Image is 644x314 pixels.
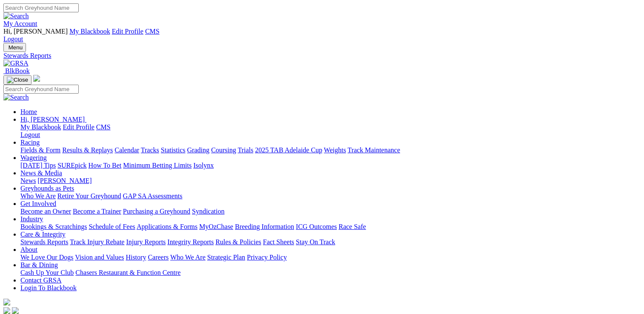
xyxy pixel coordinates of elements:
[20,139,40,146] a: Racing
[7,77,28,83] img: Close
[3,307,10,314] img: facebook.svg
[20,269,641,277] div: Bar & Dining
[20,246,37,253] a: About
[3,60,29,67] img: GRSA
[3,28,68,35] span: Hi, [PERSON_NAME]
[3,35,23,43] a: Logout
[3,94,29,101] img: Search
[123,208,190,215] a: Purchasing a Greyhound
[20,261,58,268] a: Bar & Dining
[75,269,180,276] a: Chasers Restaurant & Function Centre
[296,238,335,245] a: Stay On Track
[20,208,641,215] div: Get Involved
[20,154,47,161] a: Wagering
[3,43,26,52] button: Toggle navigation
[96,123,111,131] a: CMS
[20,238,68,245] a: Stewards Reports
[112,28,143,35] a: Edit Profile
[145,28,160,35] a: CMS
[20,169,62,177] a: News & Media
[193,162,214,169] a: Isolynx
[20,177,36,184] a: News
[20,162,641,169] div: Wagering
[263,238,294,245] a: Fact Sheets
[73,208,121,215] a: Become a Trainer
[187,146,209,154] a: Grading
[33,75,40,82] img: logo-grsa-white.png
[20,146,641,154] div: Racing
[12,307,19,314] img: twitter.svg
[20,208,71,215] a: Become an Owner
[70,238,124,245] a: Track Injury Rebate
[114,146,139,154] a: Calendar
[75,254,124,261] a: Vision and Values
[89,162,122,169] a: How To Bet
[20,177,641,185] div: News & Media
[238,146,253,154] a: Trials
[148,254,169,261] a: Careers
[20,254,641,261] div: About
[20,116,85,123] span: Hi, [PERSON_NAME]
[63,123,94,131] a: Edit Profile
[20,192,641,200] div: Greyhounds as Pets
[37,177,92,184] a: [PERSON_NAME]
[57,192,121,200] a: Retire Your Greyhound
[9,44,23,51] span: Menu
[20,123,61,131] a: My Blackbook
[3,28,641,43] div: My Account
[20,108,37,115] a: Home
[3,67,30,74] a: BlkBook
[3,12,29,20] img: Search
[3,3,79,12] input: Search
[235,223,294,230] a: Breeding Information
[123,162,192,169] a: Minimum Betting Limits
[207,254,245,261] a: Strategic Plan
[338,223,366,230] a: Race Safe
[199,223,233,230] a: MyOzChase
[57,162,86,169] a: SUREpick
[167,238,214,245] a: Integrity Reports
[126,238,166,245] a: Injury Reports
[3,52,641,60] a: Stewards Reports
[20,162,56,169] a: [DATE] Tips
[20,223,87,230] a: Bookings & Scratchings
[3,85,79,94] input: Search
[62,146,113,154] a: Results & Replays
[3,20,37,27] a: My Account
[20,123,641,139] div: Hi, [PERSON_NAME]
[20,254,73,261] a: We Love Our Dogs
[20,215,43,223] a: Industry
[20,223,641,231] div: Industry
[20,200,56,207] a: Get Involved
[123,192,183,200] a: GAP SA Assessments
[20,284,77,291] a: Login To Blackbook
[161,146,186,154] a: Statistics
[3,299,10,305] img: logo-grsa-white.png
[137,223,197,230] a: Applications & Forms
[20,185,74,192] a: Greyhounds as Pets
[215,238,261,245] a: Rules & Policies
[324,146,346,154] a: Weights
[20,146,60,154] a: Fields & Form
[20,277,61,284] a: Contact GRSA
[20,269,74,276] a: Cash Up Your Club
[20,238,641,246] div: Care & Integrity
[20,192,56,200] a: Who We Are
[296,223,337,230] a: ICG Outcomes
[170,254,206,261] a: Who We Are
[348,146,400,154] a: Track Maintenance
[20,131,40,138] a: Logout
[255,146,322,154] a: 2025 TAB Adelaide Cup
[126,254,146,261] a: History
[69,28,110,35] a: My Blackbook
[211,146,236,154] a: Coursing
[3,75,31,85] button: Toggle navigation
[192,208,224,215] a: Syndication
[20,116,86,123] a: Hi, [PERSON_NAME]
[141,146,159,154] a: Tracks
[89,223,135,230] a: Schedule of Fees
[5,67,30,74] span: BlkBook
[247,254,287,261] a: Privacy Policy
[20,231,66,238] a: Care & Integrity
